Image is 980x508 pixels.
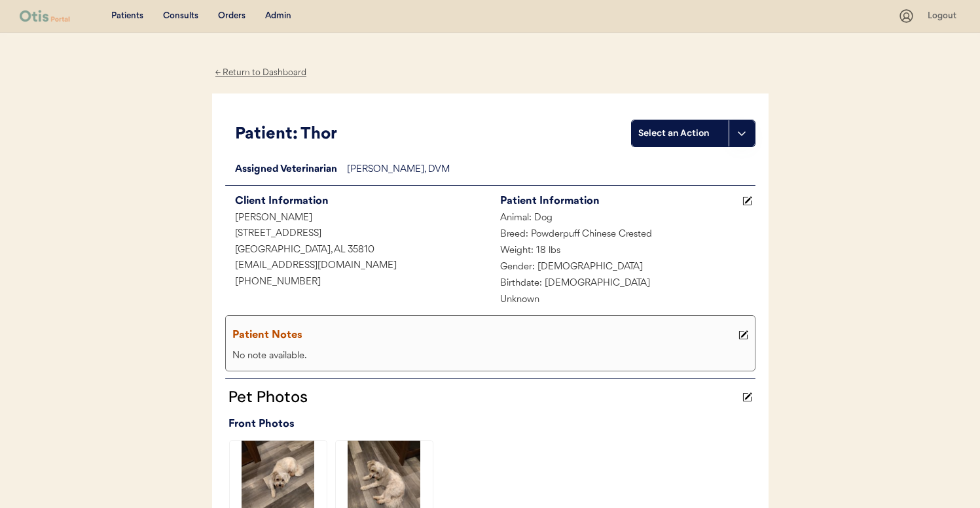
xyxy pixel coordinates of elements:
[212,65,310,80] div: ← Return to Dashboard
[490,260,755,276] div: Gender: [DEMOGRAPHIC_DATA]
[225,226,490,243] div: [STREET_ADDRESS]
[347,162,755,178] div: [PERSON_NAME], DVM
[235,192,490,211] div: Client Information
[490,227,755,243] div: Breed: Powderpuff Chinese Crested
[225,258,490,275] div: [EMAIL_ADDRESS][DOMAIN_NAME]
[490,276,755,292] div: Birthdate: [DEMOGRAPHIC_DATA]
[225,243,490,259] div: [GEOGRAPHIC_DATA], AL 35810
[218,10,245,23] div: Orders
[490,243,755,260] div: Weight: 18 lbs
[225,275,490,291] div: [PHONE_NUMBER]
[232,326,735,345] div: Patient Notes
[638,127,722,140] div: Select an Action
[265,10,291,23] div: Admin
[111,10,143,23] div: Patients
[225,211,490,227] div: [PERSON_NAME]
[229,348,752,365] div: No note available.
[490,292,755,309] div: Unknown
[490,211,755,227] div: Animal: Dog
[225,385,739,409] div: Pet Photos
[500,192,739,211] div: Patient Information
[928,10,960,23] div: Logout
[225,162,347,178] div: Assigned Veterinarian
[228,415,755,433] div: Front Photos
[235,122,631,147] div: Patient: Thor
[163,10,198,23] div: Consults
